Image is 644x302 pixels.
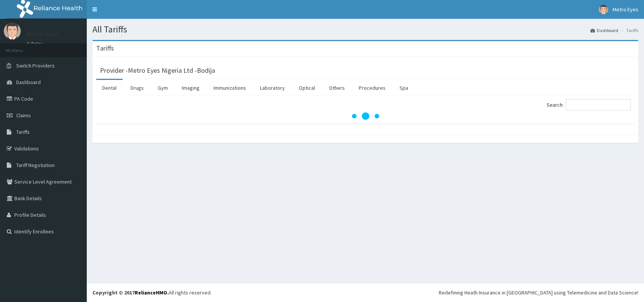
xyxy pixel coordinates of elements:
[254,80,291,96] a: Laboratory
[619,27,638,34] li: Tariffs
[4,23,21,40] img: User Image
[96,80,123,96] a: Dental
[613,6,638,13] span: Metro Eyes
[92,289,169,296] strong: Copyright © 2017 .
[16,129,30,135] span: Tariffs
[590,27,618,34] a: Dashboard
[16,79,41,86] span: Dashboard
[16,112,31,119] span: Claims
[353,80,392,96] a: Procedures
[26,41,45,46] a: Online
[566,99,631,110] input: Search:
[547,99,631,110] label: Search:
[124,80,150,96] a: Drugs
[135,289,167,296] a: RelianceHMO
[152,80,174,96] a: Gym
[16,62,55,69] span: Switch Providers
[439,289,638,296] div: Redefining Heath Insurance in [GEOGRAPHIC_DATA] using Telemedicine and Data Science!
[100,67,215,74] h3: Provider - Metro Eyes Nigeria Ltd -Bodija
[599,5,608,14] img: User Image
[92,25,638,34] h1: All Tariffs
[87,283,644,302] footer: All rights reserved.
[96,45,114,52] h3: Tariffs
[293,80,321,96] a: Optical
[323,80,351,96] a: Others
[26,31,59,37] p: Metro Eyes
[393,80,414,96] a: Spa
[207,80,252,96] a: Immunizations
[176,80,206,96] a: Imaging
[16,162,55,169] span: Tariff Negotiation
[350,101,381,131] svg: audio-loading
